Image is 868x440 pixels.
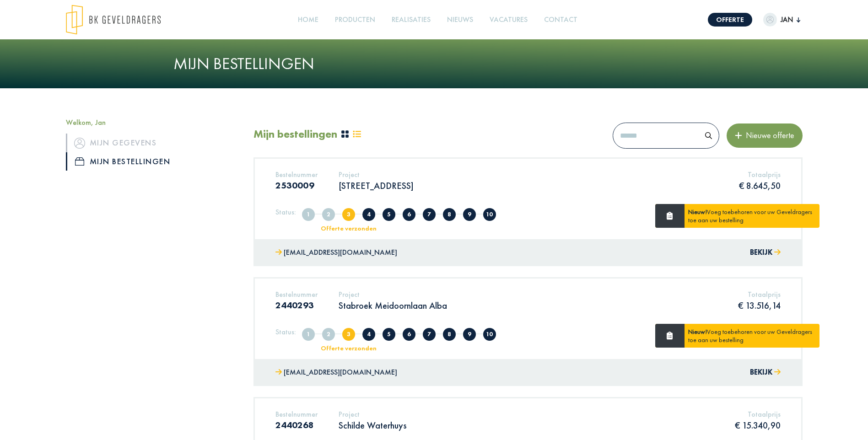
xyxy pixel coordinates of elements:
h5: Status: [275,208,296,216]
span: Klaar voor levering/afhaling [463,208,476,221]
h3: 2440293 [275,300,318,311]
span: Aangemaakt [302,208,315,221]
span: Volledig [322,328,335,341]
strong: Nieuw! [688,327,707,336]
button: Bekijk [750,366,781,379]
span: Offerte verzonden [342,328,355,341]
img: icon [75,157,84,166]
span: Offerte afgekeurd [383,208,395,221]
h3: 2440268 [275,419,318,430]
p: € 15.340,90 [735,419,781,431]
p: Stabroek Meidoornlaan Alba [339,300,447,311]
a: [EMAIL_ADDRESS][DOMAIN_NAME] [275,246,397,259]
a: Vacatures [486,10,531,30]
span: Offerte verzonden [342,208,355,221]
h5: Project [339,290,447,299]
h5: Totaalprijs [739,170,781,179]
span: In nabehandeling [443,208,456,221]
img: search.svg [705,132,712,139]
span: Offerte in overleg [362,328,375,341]
h2: Mijn bestellingen [253,128,337,141]
button: Jan [763,13,800,27]
img: logo [66,5,161,35]
h1: Mijn bestellingen [173,54,695,74]
img: dummypic.png [763,13,777,27]
span: Offerte afgekeurd [383,328,395,341]
span: Offerte in overleg [362,208,375,221]
span: In nabehandeling [443,328,456,341]
strong: Nieuw! [688,208,707,216]
p: € 8.645,50 [739,180,781,192]
div: Voeg toebehoren voor uw Geveldragers toe aan uw bestelling [685,324,819,348]
span: In productie [423,328,436,341]
span: Volledig [322,208,335,221]
a: [EMAIL_ADDRESS][DOMAIN_NAME] [275,366,397,379]
h5: Status: [275,327,296,336]
div: Offerte verzonden [311,345,386,351]
img: icon [74,138,85,149]
span: Geleverd/afgehaald [483,328,496,341]
a: Home [294,10,322,30]
a: Nieuws [443,10,477,30]
button: Bekijk [750,246,781,259]
p: [STREET_ADDRESS] [339,180,414,192]
h5: Project [339,410,407,419]
span: Aangemaakt [302,328,315,341]
div: Offerte verzonden [311,225,386,231]
h5: Bestelnummer [275,290,318,299]
h5: Totaalprijs [738,290,781,299]
span: Nieuwe offerte [742,130,794,140]
span: Geleverd/afgehaald [483,208,496,221]
button: Nieuwe offerte [727,123,803,147]
a: Contact [540,10,581,30]
a: Producten [331,10,379,30]
p: € 13.516,14 [738,300,781,311]
span: Jan [777,14,797,25]
span: Klaar voor levering/afhaling [463,328,476,341]
a: Offerte [708,13,752,27]
span: In productie [423,208,436,221]
h5: Welkom, Jan [66,118,240,127]
span: Offerte goedgekeurd [403,328,415,341]
h5: Totaalprijs [735,410,781,419]
h5: Project [339,170,414,179]
p: Schilde Waterhuys [339,419,407,431]
span: Offerte goedgekeurd [403,208,415,221]
h5: Bestelnummer [275,410,318,419]
a: iconMijn gegevens [66,134,240,152]
div: Voeg toebehoren voor uw Geveldragers toe aan uw bestelling [685,204,819,228]
h5: Bestelnummer [275,170,318,179]
a: Realisaties [388,10,434,30]
a: iconMijn bestellingen [66,152,240,171]
h3: 2530009 [275,180,318,191]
